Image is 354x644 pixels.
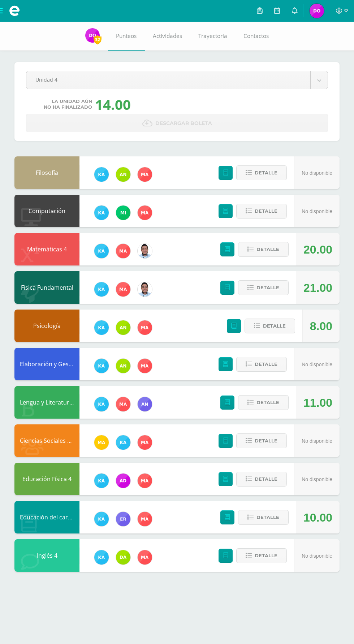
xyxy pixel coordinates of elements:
div: Elaboración y Gestión de Proyectos [14,348,79,380]
button: Detalle [236,548,287,563]
span: Detalle [255,472,277,486]
img: 2fed5c3f2027da04ec866e2a5436f393.png [138,512,152,526]
img: 2fed5c3f2027da04ec866e2a5436f393.png [116,397,130,411]
a: Actividades [145,22,190,51]
div: 8.00 [310,310,332,342]
span: No disponible [302,208,332,214]
span: La unidad aún no ha finalizado [44,99,92,110]
div: Ciencias Sociales y Formación Ciudadana 4 [14,424,79,457]
a: Unidad 4 [26,71,328,89]
img: 11a70570b33d653b35fbbd11dfde3caa.png [94,244,109,258]
span: Detalle [256,281,279,294]
div: Lengua y Literatura 4 [14,386,79,419]
img: 11a70570b33d653b35fbbd11dfde3caa.png [94,359,109,373]
div: Inglés 4 [14,539,79,572]
img: e5474bb3d0f7a70544d1826b472cdfe6.png [116,550,130,565]
img: 11a70570b33d653b35fbbd11dfde3caa.png [116,435,130,450]
a: Contactos [236,22,277,51]
img: 2fed5c3f2027da04ec866e2a5436f393.png [138,206,152,220]
img: 2fed5c3f2027da04ec866e2a5436f393.png [138,474,152,488]
img: 11a70570b33d653b35fbbd11dfde3caa.png [94,282,109,297]
img: 11a70570b33d653b35fbbd11dfde3caa.png [94,550,109,565]
img: 46ad714cfab861a726726716359132be.png [85,28,100,43]
img: 11a70570b33d653b35fbbd11dfde3caa.png [94,320,109,335]
span: No disponible [302,438,332,444]
button: Detalle [238,510,289,525]
div: 14.00 [95,95,131,114]
img: 11a70570b33d653b35fbbd11dfde3caa.png [94,206,109,220]
img: 24e93427354e2860561080e027862b98.png [116,512,130,526]
span: Detalle [255,549,277,562]
img: 8c03337e504c8dbc5061811cd7789536.png [138,397,152,411]
span: Trayectoria [198,32,227,40]
span: Punteos [116,32,137,40]
img: 11a70570b33d653b35fbbd11dfde3caa.png [94,512,109,526]
span: Detalle [255,166,277,180]
button: Detalle [245,319,295,333]
img: 2fed5c3f2027da04ec866e2a5436f393.png [138,167,152,182]
span: Actividades [153,32,182,40]
div: Educación Física 4 [14,463,79,495]
span: No disponible [302,476,332,482]
div: 11.00 [303,386,332,419]
div: 21.00 [303,272,332,304]
img: 11a70570b33d653b35fbbd11dfde3caa.png [94,397,109,411]
span: Detalle [256,396,279,409]
img: 51c9151a63d77c0d465fd617935f6a90.png [116,359,130,373]
button: Detalle [236,357,287,372]
img: 51c9151a63d77c0d465fd617935f6a90.png [116,320,130,335]
button: Detalle [236,204,287,219]
span: No disponible [302,553,332,559]
a: Punteos [108,22,145,51]
img: 51c9151a63d77c0d465fd617935f6a90.png [116,167,130,182]
span: No disponible [302,362,332,367]
span: Unidad 4 [35,71,301,88]
div: Física Fundamental [14,271,79,304]
button: Detalle [238,242,289,257]
div: Matemáticas 4 [14,233,79,265]
img: c0bc5b3ae419b3647d5e54388e607386.png [116,206,130,220]
span: Contactos [243,32,269,40]
img: 357e785a6d7cc70d237915b2667a6b59.png [138,282,152,297]
span: No disponible [302,170,332,176]
img: 2fed5c3f2027da04ec866e2a5436f393.png [138,435,152,450]
img: 11a70570b33d653b35fbbd11dfde3caa.png [94,474,109,488]
div: 10.00 [303,501,332,534]
img: 2fed5c3f2027da04ec866e2a5436f393.png [138,359,152,373]
img: 2fed5c3f2027da04ec866e2a5436f393.png [138,320,152,335]
img: 2fed5c3f2027da04ec866e2a5436f393.png [138,550,152,565]
button: Detalle [236,472,287,487]
span: Detalle [256,511,279,524]
img: 46ad714cfab861a726726716359132be.png [310,4,324,18]
span: Descargar boleta [155,114,212,132]
span: Detalle [256,243,279,256]
img: 11a70570b33d653b35fbbd11dfde3caa.png [94,167,109,182]
img: d99bc8e866746b2ce8f8b5639e565ecd.png [94,435,109,450]
a: Trayectoria [190,22,236,51]
div: Computación [14,195,79,227]
button: Detalle [238,280,289,295]
button: Detalle [236,433,287,448]
span: 32 [94,35,102,44]
div: Filosofía [14,156,79,189]
div: Educación del carácter [14,501,79,533]
span: Detalle [255,204,277,218]
button: Detalle [238,395,289,410]
img: 2fed5c3f2027da04ec866e2a5436f393.png [116,244,130,258]
div: 20.00 [303,233,332,266]
img: 357e785a6d7cc70d237915b2667a6b59.png [138,244,152,258]
div: Psicología [14,310,79,342]
span: Detalle [263,319,286,333]
span: Detalle [255,434,277,448]
span: Detalle [255,358,277,371]
img: 0976bfcba2ed619725b9ceda321daa39.png [116,474,130,488]
button: Detalle [236,165,287,180]
img: 2fed5c3f2027da04ec866e2a5436f393.png [116,282,130,297]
